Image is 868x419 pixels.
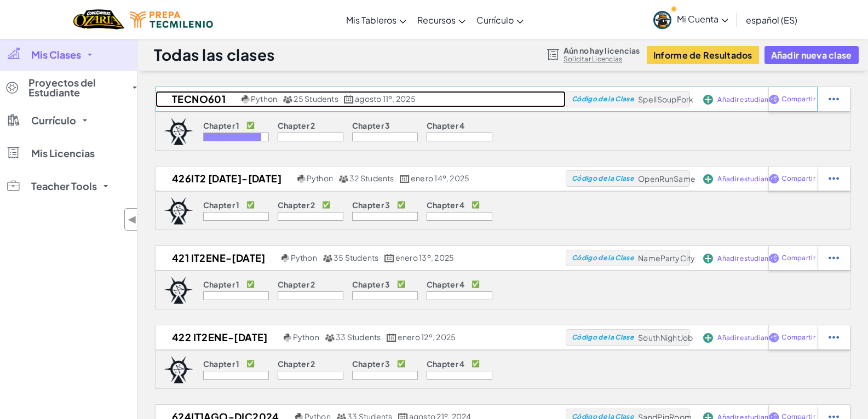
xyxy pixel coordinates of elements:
[384,254,394,262] img: calendar.svg
[564,46,640,55] span: Aún no hay licencias
[352,200,390,209] p: Chapter 3
[355,94,416,104] span: agosto 11º, 2025
[28,78,126,97] span: Proyectos del Estudiante
[769,253,779,263] img: IconShare_Purple.svg
[31,181,97,191] span: Teacher Tools
[398,332,456,342] span: enero 12º, 2025
[307,173,333,183] span: Python
[283,95,292,104] img: MultipleUsers.png
[31,148,95,158] span: Mis Licencias
[281,254,290,262] img: python.png
[154,44,275,65] h1: Todas las clases
[156,91,239,107] h2: TECNO601
[246,121,255,130] p: ✅
[740,5,803,35] a: español (ES)
[781,334,815,341] span: Compartir
[346,14,396,26] span: Mis Tableros
[564,55,640,64] a: Solicitar Licencias
[397,200,405,209] p: ✅
[572,175,634,182] span: Código de la Clase
[829,253,839,263] img: IconStudentEllipsis.svg
[638,332,693,342] span: SouthNightJob
[278,359,315,368] p: Chapter 2
[764,46,859,64] button: Añadir nueva clase
[703,174,713,184] img: IconAddStudents.svg
[638,253,695,263] span: NamePartyCity
[203,200,240,209] p: Chapter 1
[769,174,779,183] img: IconShare_Purple.svg
[397,359,405,368] p: ✅
[781,96,815,102] span: Compartir
[471,5,529,35] a: Currículo
[829,174,839,183] img: IconStudentEllipsis.svg
[572,334,634,341] span: Código de la Clase
[395,252,454,262] span: enero 13º, 2025
[341,5,412,35] a: Mis Tableros
[203,359,240,368] p: Chapter 1
[156,170,295,187] h2: 426IT2 [DATE]-[DATE]
[31,50,81,60] span: Mis Clases
[284,334,292,342] img: python.png
[323,254,332,262] img: MultipleUsers.png
[164,356,193,383] img: logo
[73,8,124,31] img: Home
[472,359,480,368] p: ✅
[427,121,465,130] p: Chapter 4
[293,332,319,342] span: Python
[294,94,338,104] span: 25 Students
[164,197,193,225] img: logo
[352,121,390,130] p: Chapter 3
[203,121,240,130] p: Chapter 1
[156,250,279,266] h2: 421 IT2ENE-[DATE]
[829,332,839,342] img: IconStudentEllipsis.svg
[325,334,335,342] img: MultipleUsers.png
[717,255,779,262] span: Añadir estudiantes
[387,334,396,342] img: calendar.svg
[242,95,250,104] img: python.png
[572,255,634,261] span: Código de la Clase
[156,250,566,266] a: 421 IT2ENE-[DATE] Python 35 Students enero 13º, 2025
[278,121,315,130] p: Chapter 2
[156,91,566,107] a: TECNO601 Python 25 Students agosto 11º, 2025
[417,14,456,26] span: Recursos
[297,175,306,183] img: python.png
[653,11,671,29] img: avatar
[338,175,348,183] img: MultipleUsers.png
[703,333,713,343] img: IconAddStudents.svg
[156,329,566,346] a: 422 IT2ENE-[DATE] Python 33 Students enero 12º, 2025
[638,174,695,183] span: OpenRunSame
[246,359,255,368] p: ✅
[472,200,480,209] p: ✅
[291,252,317,262] span: Python
[128,211,137,227] span: ◀
[344,95,354,104] img: calendar.svg
[156,170,566,187] a: 426IT2 [DATE]-[DATE] Python 32 Students enero 14º, 2025
[781,175,815,182] span: Compartir
[400,175,410,183] img: calendar.svg
[130,12,213,28] img: Tecmilenio logo
[703,95,713,105] img: IconAddStudents.svg
[677,13,728,25] span: Mi Cuenta
[647,46,759,64] button: Informe de Resultados
[769,94,779,104] img: IconShare_Purple.svg
[203,280,240,289] p: Chapter 1
[717,96,779,103] span: Añadir estudiantes
[246,200,255,209] p: ✅
[829,94,839,104] img: IconStudentEllipsis.svg
[278,280,315,289] p: Chapter 2
[334,252,379,262] span: 35 Students
[251,94,277,104] span: Python
[322,200,330,209] p: ✅
[352,359,390,368] p: Chapter 3
[427,200,465,209] p: Chapter 4
[703,254,713,263] img: IconAddStudents.svg
[164,118,193,145] img: logo
[427,359,465,368] p: Chapter 4
[717,335,779,341] span: Añadir estudiantes
[781,255,815,261] span: Compartir
[336,332,381,342] span: 33 Students
[411,173,469,183] span: enero 14º, 2025
[427,280,465,289] p: Chapter 4
[31,116,76,125] span: Currículo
